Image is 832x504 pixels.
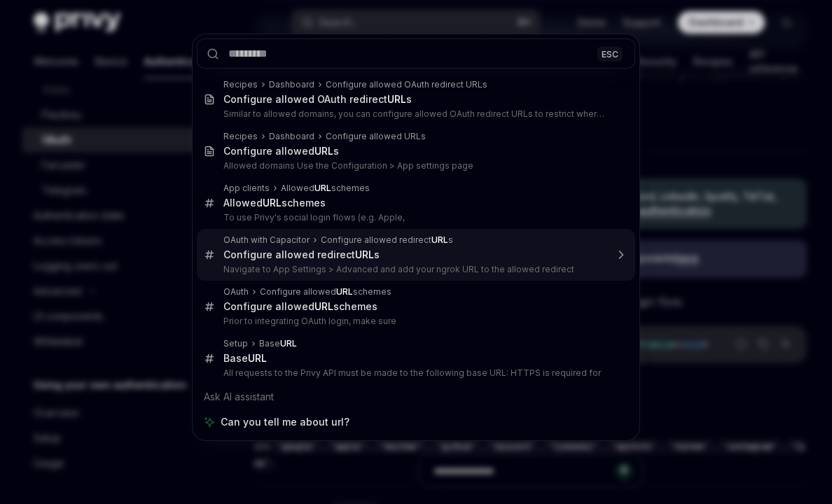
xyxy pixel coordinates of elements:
p: Navigate to App Settings > Advanced and add your ngrok URL to the allowed redirect [223,264,606,275]
div: OAuth with Capacitor [223,234,310,246]
b: URL [355,248,374,260]
div: Base [223,352,267,365]
div: Recipes [223,131,258,142]
div: Ask AI assistant [197,384,635,409]
b: URL [314,183,331,193]
div: Configure allowed schemes [260,286,391,297]
div: Base [259,338,297,349]
div: Allowed schemes [281,183,370,194]
div: Configure allowed schemes [223,300,377,313]
div: Configure allowed redirect s [321,234,453,246]
p: To use Privy's social login flows (e.g. Apple, [223,212,606,223]
p: Allowed domains Use the Configuration > App settings page [223,160,606,171]
b: URL [336,286,353,297]
b: URL [248,352,267,364]
div: OAuth [223,286,249,297]
b: URL [431,234,448,245]
div: Allowed schemes [223,197,326,209]
div: Configure allowed redirect s [223,248,380,261]
div: Configure allowed OAuth redirect s [223,93,412,106]
p: Similar to allowed domains, you can configure allowed OAuth redirect URLs to restrict where users [223,108,606,120]
div: Configure allowed URLs [326,131,426,142]
div: ESC [597,46,623,61]
b: URL [280,338,297,349]
div: Dashboard [269,131,314,142]
b: URL [314,300,333,312]
div: App clients [223,183,270,194]
p: All requests to the Privy API must be made to the following base URL: HTTPS is required for [223,367,606,379]
b: URL [314,145,333,157]
b: URL [263,197,282,209]
div: Setup [223,338,248,349]
span: Can you tell me about url? [221,415,349,429]
div: Dashboard [269,79,314,90]
p: Prior to integrating OAuth login, make sure [223,316,606,327]
div: Configure allowed OAuth redirect URLs [326,79,487,90]
b: URL [387,93,406,105]
div: Configure allowed s [223,145,339,157]
div: Recipes [223,79,258,90]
